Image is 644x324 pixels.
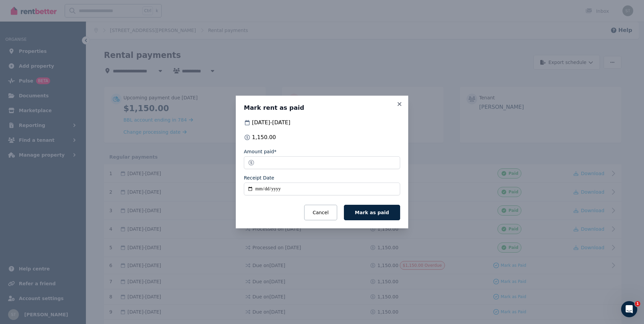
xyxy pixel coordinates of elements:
[244,174,274,181] label: Receipt Date
[252,119,290,127] span: [DATE] - [DATE]
[621,301,637,317] iframe: Intercom live chat
[635,301,640,306] span: 1
[244,104,400,112] h3: Mark rent as paid
[252,133,276,141] span: 1,150.00
[355,210,389,215] span: Mark as paid
[244,148,277,155] label: Amount paid*
[304,205,337,220] button: Cancel
[344,205,400,220] button: Mark as paid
